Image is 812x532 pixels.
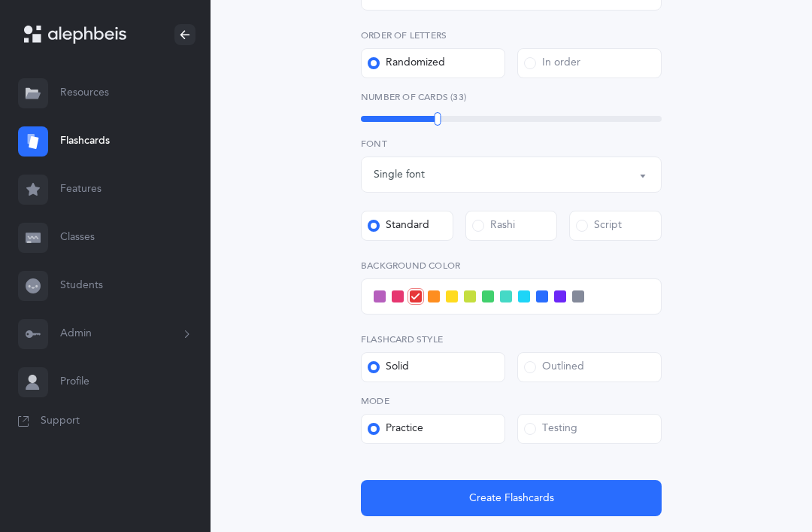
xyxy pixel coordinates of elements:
[361,90,662,104] label: Number of Cards (33)
[469,491,554,506] span: Create Flashcards
[524,360,584,375] div: Outlined
[361,29,662,42] label: Order of letters
[361,333,662,346] label: Flashcard Style
[472,218,515,233] div: Rashi
[41,414,80,429] span: Support
[368,360,409,375] div: Solid
[361,480,662,516] button: Create Flashcards
[524,421,577,436] div: Testing
[361,394,662,408] label: Mode
[368,56,445,71] div: Randomized
[361,157,662,193] button: Single font
[374,167,425,183] div: Single font
[368,218,429,233] div: Standard
[368,421,423,436] div: Practice
[361,137,662,150] label: Font
[576,218,622,233] div: Script
[524,56,580,71] div: In order
[361,259,662,272] label: Background color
